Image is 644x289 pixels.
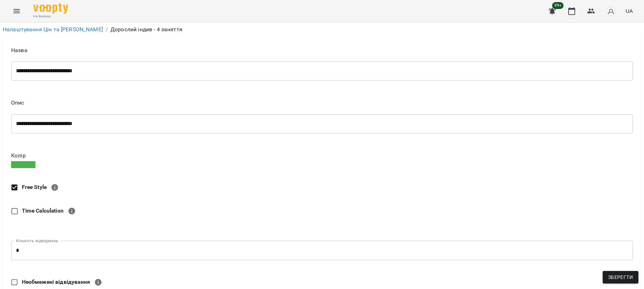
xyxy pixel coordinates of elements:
[11,48,633,53] label: Назва
[8,3,25,19] button: Menu
[603,271,638,283] button: Зберегти
[623,5,636,17] button: UA
[47,179,63,196] button: Free Style
[22,184,47,190] b: Free Style
[64,203,80,220] button: Time Calculation
[11,100,633,106] label: Опис
[626,7,633,15] span: UA
[33,14,68,19] span: For Business
[11,153,633,158] label: Колір
[608,273,633,281] span: Зберегти
[552,2,564,9] span: 99+
[606,6,616,16] img: avatar_s.png
[111,25,182,34] p: Дорослий індив - 4 заняття
[33,3,68,14] img: Voopty Logo
[22,278,90,285] b: Необмежені відвідування
[22,207,64,214] b: Time Calculation
[3,26,103,33] a: Налаштування Цін та [PERSON_NAME]
[106,25,108,34] li: /
[3,25,641,34] nav: breadcrumb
